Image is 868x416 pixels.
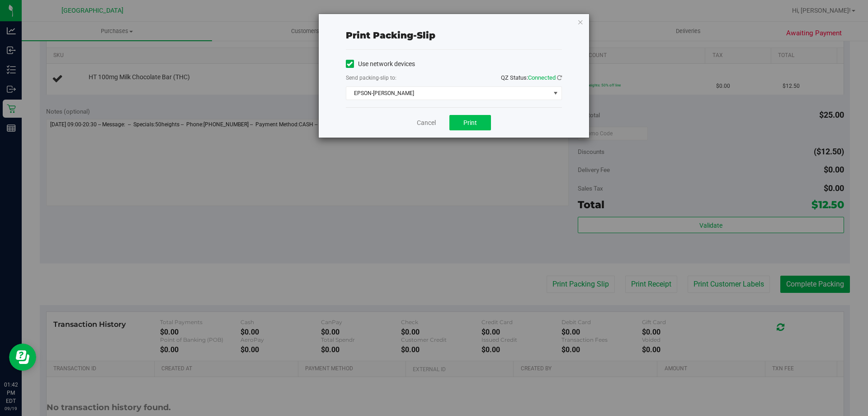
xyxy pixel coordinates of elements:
label: Send packing-slip to: [346,74,396,82]
label: Use network devices [346,59,415,69]
span: EPSON-[PERSON_NAME] [346,87,550,100]
iframe: Resource center [9,344,36,371]
span: Connected [528,74,556,81]
span: QZ Status: [501,74,562,81]
button: Print [449,115,491,130]
a: Cancel [417,118,436,128]
span: select [550,87,561,100]
span: Print [463,119,477,126]
span: Print packing-slip [346,30,435,41]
